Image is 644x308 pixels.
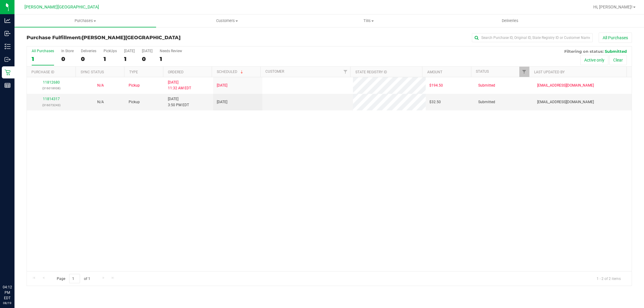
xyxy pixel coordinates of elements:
inline-svg: Reports [5,82,11,88]
iframe: Resource center unread badge [18,259,25,266]
inline-svg: Inbound [5,30,11,37]
span: Customers [156,18,297,24]
input: 1 [69,274,80,283]
p: (316073243) [30,102,72,108]
span: Not Applicable [97,100,104,104]
div: 1 [104,56,117,62]
button: Clear [609,55,627,65]
span: [EMAIL_ADDRESS][DOMAIN_NAME] [537,83,594,88]
div: 0 [142,56,152,62]
p: (316018938) [30,85,72,91]
span: [DATE] [217,83,227,88]
button: Active only [580,55,608,65]
div: 1 [32,56,54,62]
span: [DATE] [217,99,227,105]
span: [PERSON_NAME][GEOGRAPHIC_DATA] [24,5,99,10]
span: Submitted [478,99,495,105]
button: All Purchases [599,33,632,43]
div: Deliveries [81,49,96,53]
input: Search Purchase ID, Original ID, State Registry ID or Customer Name... [472,33,593,42]
a: Sync Status [81,70,104,74]
div: All Purchases [32,49,54,53]
a: Status [476,69,489,74]
a: 11814317 [43,97,60,101]
iframe: Resource center [6,260,24,278]
inline-svg: Analytics [5,17,11,24]
span: Purchases [14,18,156,24]
div: 1 [124,56,135,62]
span: $194.50 [429,83,443,88]
a: Tills [298,14,439,27]
inline-svg: Outbound [5,56,11,62]
span: Pickup [129,99,140,105]
a: Purchases [14,14,156,27]
span: Hi, [PERSON_NAME]! [593,5,633,9]
span: Submitted [478,83,495,88]
span: Tills [298,18,439,24]
span: Submitted [605,49,627,54]
a: Customer [265,69,284,74]
div: [DATE] [124,49,135,53]
div: 0 [81,56,96,62]
a: Type [129,70,138,74]
a: Amount [427,70,442,74]
div: 0 [61,56,74,62]
span: Page of 1 [52,274,95,283]
a: Filter [340,67,350,77]
span: $32.50 [429,99,441,105]
button: N/A [97,99,104,105]
span: [DATE] 3:50 PM EDT [168,96,189,108]
span: Deliveries [494,18,527,24]
inline-svg: Inventory [5,43,11,49]
button: N/A [97,83,104,88]
span: Not Applicable [97,83,104,87]
a: Ordered [168,70,184,74]
a: State Registry ID [355,70,387,74]
a: Filter [519,67,529,77]
span: Filtering on status: [564,49,604,54]
span: [PERSON_NAME][GEOGRAPHIC_DATA] [82,35,181,40]
a: Scheduled [217,70,244,74]
div: [DATE] [142,49,152,53]
h3: Purchase Fulfillment: [27,35,228,40]
div: 1 [160,56,182,62]
a: Customers [156,14,298,27]
span: 1 - 2 of 2 items [592,274,626,283]
inline-svg: Retail [5,69,11,75]
a: 11812680 [43,80,60,84]
div: PickUps [104,49,117,53]
span: [DATE] 11:32 AM EDT [168,80,191,91]
div: In Store [61,49,74,53]
a: Last Updated By [534,70,565,74]
div: Needs Review [160,49,182,53]
a: Deliveries [439,14,581,27]
span: [EMAIL_ADDRESS][DOMAIN_NAME] [537,99,594,105]
a: Purchase ID [31,70,54,74]
p: 04:12 PM EDT [3,284,12,301]
p: 08/19 [3,301,12,305]
span: Pickup [129,83,140,88]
